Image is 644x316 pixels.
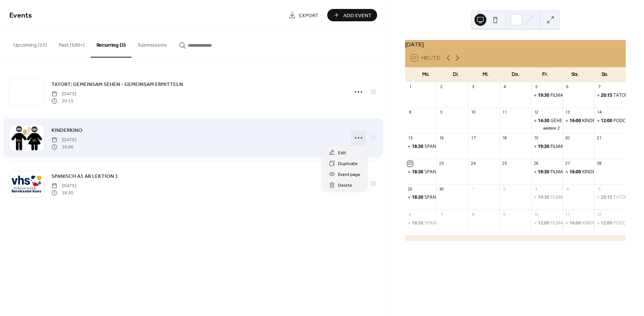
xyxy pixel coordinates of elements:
div: 2 [502,186,508,192]
div: 1 [407,84,413,90]
div: PODCAST LIVE [613,220,644,226]
div: 2 [439,84,444,90]
div: 8 [407,110,413,115]
div: 24 [470,161,476,167]
div: 25 [502,161,508,167]
div: SPANISCH A1 AB LEKTION 1 [405,169,437,175]
span: 12:00 [601,220,613,226]
div: TATORT: GEMEINSAM SEHEN - GEMEINSAM ERMITTELN [594,92,626,99]
div: 20 [565,135,571,141]
span: Duplicate [338,160,358,168]
div: KINDERKINO [563,118,594,124]
button: Upcoming (15) [7,30,53,57]
div: 8 [470,212,476,217]
span: 18:30 [412,220,424,226]
div: [DATE] [405,40,626,49]
div: Mo. [411,67,441,82]
span: Export [299,12,319,19]
div: 12 [596,212,602,217]
span: 19:30 [538,143,550,150]
span: 18:30 [51,189,76,196]
button: Add Event [327,9,377,21]
div: 13 [565,110,571,115]
span: 16:00 [569,220,582,226]
button: Submissions [132,30,173,57]
div: FILMABEND: WENN DER HERBST NAHT [531,169,563,175]
div: FILMABEND: DIE SCHÖNSTE ZEIT UNSERES LEBENS [531,92,563,99]
a: KINDERKINO [51,126,82,134]
div: FILMABEND: WILDE MAUS [550,143,605,150]
div: 10 [470,110,476,115]
div: SPANISCH A1 AB LEKTION 1 [424,220,483,226]
div: FILMABEND: ES IST NUR EINE PHASE, HASE [531,194,563,201]
div: FILMABEND: WILDE MAUS [531,143,563,150]
div: SPANISCH A1 AB LEKTION 1 [405,194,437,201]
span: 12:00 [538,220,550,226]
span: 19:30 [538,92,550,99]
div: 7 [596,84,602,90]
div: 14 [596,110,602,115]
div: SPANISCH A1 AB LEKTION 1 [424,143,483,150]
div: FILMABEND: KUNDSCHAFTER DES FRIEDENS 2 [531,220,563,226]
span: 16:00 [569,118,582,124]
div: 22 [407,161,413,167]
div: So. [590,67,620,82]
span: 16:00 [51,143,76,150]
span: KINDERKINO [51,127,82,134]
div: 27 [565,161,571,167]
div: PODCAST LIVE [594,220,626,226]
span: [DATE] [51,137,76,143]
div: 9 [439,110,444,115]
div: FILMABEND: ES IST NUR EINE PHASE, HASE [550,194,641,201]
a: SPANISCH A1 AB LEKTION 1 [51,172,118,180]
div: 12 [533,110,539,115]
button: Recurring (3) [91,30,132,58]
div: 10 [533,212,539,217]
span: Events [9,8,32,23]
div: 17 [470,135,476,141]
span: 18:30 [412,194,424,201]
div: 11 [565,212,571,217]
div: 21 [596,135,602,141]
span: TATORT: GEMEINSAM SEHEN - GEMEINSAM ERMITTELN [51,81,183,89]
div: 30 [439,186,444,192]
div: 29 [407,186,413,192]
div: KINDERKINO [563,169,594,175]
div: 18 [502,135,508,141]
div: Di. [441,67,471,82]
div: 9 [502,212,508,217]
a: Export [283,9,324,21]
div: SPANISCH A1 AB LEKTION 1 [405,220,437,226]
span: 19:30 [538,194,550,201]
span: Add Event [343,12,372,19]
button: weitere 2 [540,124,563,131]
div: SPANISCH A1 AB LEKTION 1 [405,143,437,150]
div: KINDERKINO [563,220,594,226]
div: 16 [439,135,444,141]
span: 20:15 [51,97,76,104]
span: Edit [338,149,346,157]
div: 11 [502,110,508,115]
div: 19 [533,135,539,141]
div: Sa. [560,67,590,82]
div: 1 [470,186,476,192]
div: Mi. [471,67,501,82]
div: KINDERKINO [582,118,608,124]
span: 20:15 [601,194,613,201]
span: 14:30 [538,118,550,124]
div: 4 [502,84,508,90]
span: 18:30 [412,169,424,175]
a: TATORT: GEMEINSAM SEHEN - GEMEINSAM ERMITTELN [51,80,183,89]
div: PODCAST LIVE [594,118,626,124]
span: 12:00 [601,118,613,124]
div: Fr. [530,67,560,82]
div: GEHEISCHNISTAG: PAULETTE- EIN NEUER DEALER IST IN DER STADT [531,118,563,124]
div: KINDERKINO [582,169,608,175]
div: 5 [596,186,602,192]
span: 18:30 [412,143,424,150]
div: TATORT: GEMEINSAM SEHEN - GEMEINSAM ERMITTELN [594,194,626,201]
span: [DATE] [51,183,76,189]
span: Delete [338,182,352,189]
div: 6 [565,84,571,90]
